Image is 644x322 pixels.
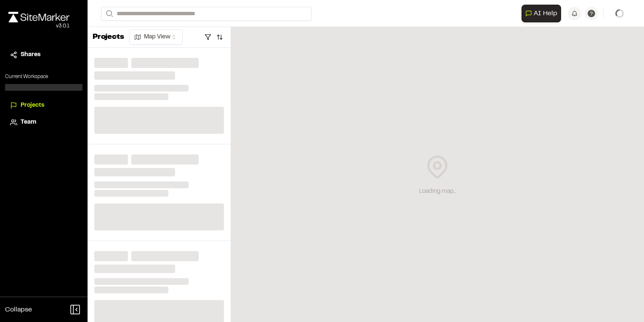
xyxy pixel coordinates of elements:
[522,5,561,22] button: Open AI Assistant
[10,101,77,110] a: Projects
[10,118,77,127] a: Team
[5,305,32,315] span: Collapse
[93,32,124,43] p: Projects
[10,50,77,60] a: Shares
[101,7,116,21] button: Search
[8,12,69,22] img: rebrand.png
[5,73,82,81] p: Current Workspace
[8,22,69,30] div: Oh geez...please don't...
[522,5,564,22] div: Open AI Assistant
[534,8,557,19] span: AI Help
[419,187,456,196] div: Loading map...
[21,50,40,60] span: Shares
[21,118,36,127] span: Team
[21,101,44,110] span: Projects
